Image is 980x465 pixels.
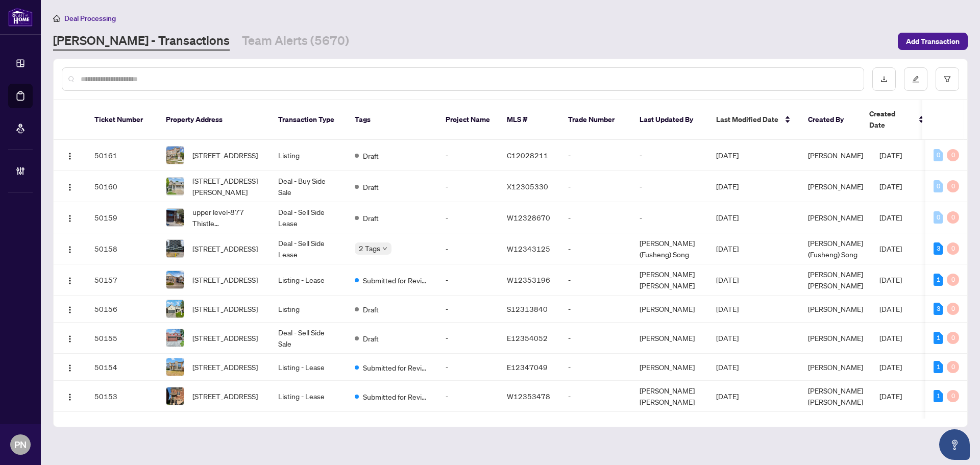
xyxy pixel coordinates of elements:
td: 50157 [86,264,158,296]
td: Deal - Sell Side Lease [270,233,347,264]
td: [PERSON_NAME] (Fusheng) Song [631,233,708,264]
span: [STREET_ADDRESS] [192,303,258,314]
div: 1 [934,332,943,344]
img: thumbnail-img [166,358,184,376]
span: Draft [363,181,379,192]
span: Draft [363,150,379,161]
img: Logo [66,152,74,160]
th: Project Name [437,100,499,140]
span: PN [14,437,27,452]
td: - [560,264,631,296]
td: 50154 [86,354,158,381]
span: [PERSON_NAME] [808,182,863,191]
th: Tags [347,100,437,140]
span: [DATE] [716,304,739,313]
button: edit [904,67,927,91]
td: - [560,140,631,171]
div: 0 [934,211,943,224]
span: [DATE] [879,182,902,191]
button: Open asap [939,429,970,460]
span: Submitted for Review [363,275,429,286]
span: [PERSON_NAME] [PERSON_NAME] [808,270,863,290]
span: [PERSON_NAME] [PERSON_NAME] [808,386,863,406]
div: 0 [947,242,959,255]
span: W12353478 [507,391,550,401]
span: [STREET_ADDRESS] [192,274,258,285]
td: - [437,381,499,412]
span: [PERSON_NAME] [808,333,863,342]
span: C12028211 [507,151,548,160]
div: 0 [947,332,959,344]
span: [DATE] [879,362,902,372]
td: - [437,354,499,381]
td: - [560,233,631,264]
a: Team Alerts (5670) [242,32,349,51]
div: 3 [934,242,943,255]
span: [PERSON_NAME] [808,362,863,372]
span: [DATE] [716,151,739,160]
td: - [437,233,499,264]
button: filter [936,67,959,91]
span: [DATE] [879,304,902,313]
td: - [437,296,499,323]
td: Listing - Lease [270,264,347,296]
div: 0 [947,361,959,373]
span: Submitted for Review [363,391,429,402]
div: 0 [947,211,959,224]
td: - [560,354,631,381]
img: thumbnail-img [166,209,184,226]
button: Logo [62,240,78,257]
img: thumbnail-img [166,146,184,164]
span: [DATE] [716,244,739,253]
button: Logo [62,301,78,317]
span: down [382,246,387,251]
span: [STREET_ADDRESS] [192,243,258,254]
th: Property Address [158,100,270,140]
span: Last Modified Date [716,114,778,125]
td: 50156 [86,296,158,323]
div: 0 [947,390,959,402]
img: thumbnail-img [166,271,184,288]
img: Logo [66,277,74,285]
th: Last Modified Date [708,100,800,140]
button: Logo [62,359,78,375]
img: thumbnail-img [166,300,184,317]
span: filter [944,76,951,83]
td: [PERSON_NAME] [631,296,708,323]
td: [PERSON_NAME] [PERSON_NAME] [631,264,708,296]
span: [STREET_ADDRESS] [192,361,258,373]
span: W12328670 [507,213,550,222]
td: [PERSON_NAME] [631,354,708,381]
button: Logo [62,178,78,194]
td: - [560,381,631,412]
td: Listing - Lease [270,381,347,412]
img: Logo [66,364,74,372]
span: Draft [363,333,379,344]
td: [PERSON_NAME] [PERSON_NAME] [631,381,708,412]
span: Draft [363,212,379,224]
img: thumbnail-img [166,329,184,347]
td: Listing [270,296,347,323]
td: - [437,171,499,202]
span: Deal Processing [64,14,116,23]
div: 0 [947,303,959,315]
span: E12347049 [507,362,548,372]
th: Last Updated By [631,100,708,140]
span: Add Transaction [906,33,960,50]
span: [STREET_ADDRESS][PERSON_NAME] [192,175,262,198]
span: [DATE] [879,244,902,253]
span: [STREET_ADDRESS] [192,332,258,344]
div: 0 [934,149,943,161]
span: upper level-877 Thistle [STREET_ADDRESS] [192,206,262,229]
span: W12343125 [507,244,550,253]
td: - [631,171,708,202]
img: Logo [66,335,74,343]
span: Submitted for Review [363,362,429,373]
img: thumbnail-img [166,178,184,195]
td: - [437,140,499,171]
td: - [437,264,499,296]
span: [DATE] [716,362,739,372]
img: thumbnail-img [166,387,184,405]
img: Logo [66,214,74,223]
td: Deal - Sell Side Lease [270,202,347,233]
